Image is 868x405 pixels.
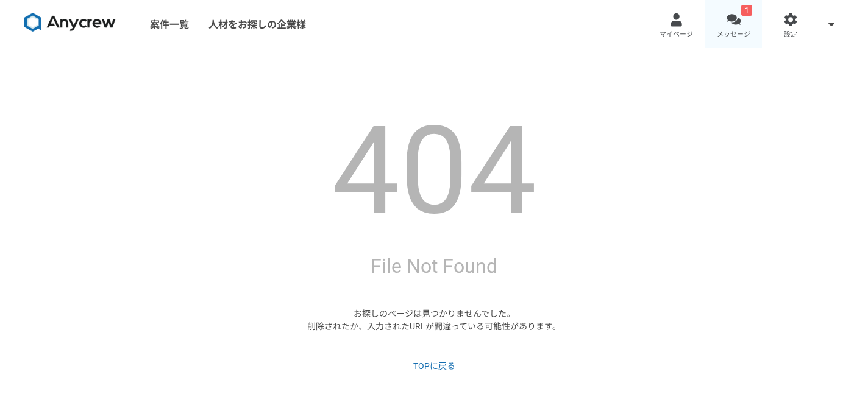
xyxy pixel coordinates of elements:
span: 設定 [784,30,797,40]
div: 1 [741,5,752,16]
h2: File Not Found [371,252,497,281]
img: 8DqYSo04kwAAAAASUVORK5CYII= [24,13,116,32]
span: メッセージ [717,30,750,40]
a: TOPに戻る [413,360,455,373]
h1: 404 [332,110,536,232]
span: マイページ [660,30,693,40]
p: お探しのページは見つかりませんでした。 削除されたか、入力されたURLが間違っている可能性があります。 [307,308,561,333]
